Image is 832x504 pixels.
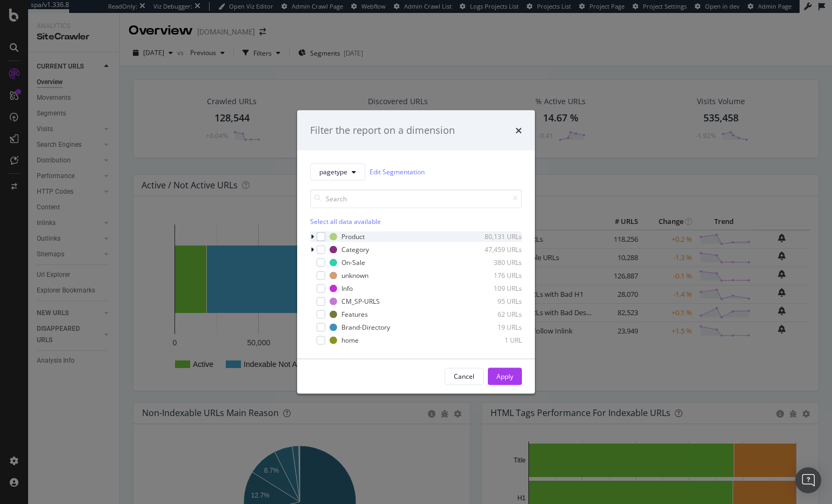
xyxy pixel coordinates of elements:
div: 109 URLs [469,284,522,293]
div: times [515,124,522,138]
a: Edit Segmentation [370,166,425,178]
div: On-Sale [341,258,365,267]
button: Apply [488,367,522,385]
div: unknown [341,271,368,280]
div: Open Intercom Messenger [795,467,821,493]
button: Cancel [445,367,484,385]
div: 95 URLs [469,297,522,306]
div: Brand-Directory [341,323,390,332]
div: Apply [496,372,513,381]
div: 176 URLs [469,271,522,280]
div: home [341,336,359,345]
div: Product [341,232,365,241]
div: Select all data available [310,216,522,226]
span: pagetype [319,167,347,176]
div: CM_SP-URLS [341,297,380,306]
div: 62 URLs [469,310,522,319]
input: Search [310,189,522,208]
button: pagetype [310,163,365,180]
div: Category [341,245,369,254]
div: Filter the report on a dimension [310,124,455,138]
div: Features [341,310,368,319]
div: modal [297,111,535,394]
div: 1 URL [469,336,522,345]
div: 380 URLs [469,258,522,267]
div: 47,459 URLs [469,245,522,254]
div: 19 URLs [469,323,522,332]
div: Info [341,284,353,293]
div: 80,131 URLs [469,232,522,241]
div: Cancel [454,372,474,381]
